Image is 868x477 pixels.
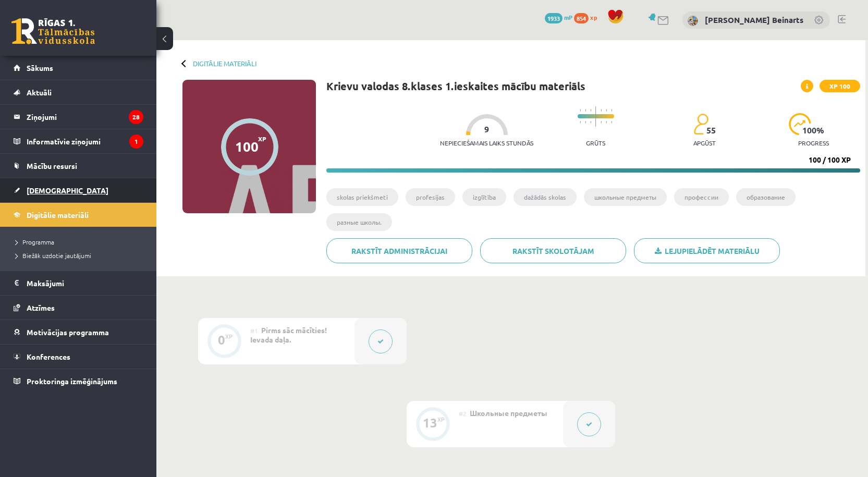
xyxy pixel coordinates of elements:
[580,109,581,112] img: icon-short-line-57e1e144782c952c97e751825c79c345078a6d821885a25fce030b3d8c18986b.svg
[574,13,589,23] span: 854
[14,369,143,393] a: Proktoringa izmēģinājums
[585,109,586,112] img: icon-short-line-57e1e144782c952c97e751825c79c345078a6d821885a25fce030b3d8c18986b.svg
[590,13,597,21] span: xp
[480,238,626,263] a: Rakstīt skolotājam
[611,109,612,112] img: icon-short-line-57e1e144782c952c97e751825c79c345078a6d821885a25fce030b3d8c18986b.svg
[218,335,225,345] div: 0
[564,13,572,21] span: mP
[514,188,577,206] li: dažādās skolas
[470,408,547,418] span: Школьные предметы
[462,188,506,206] li: izglītība
[27,186,108,195] span: [DEMOGRAPHIC_DATA]
[326,213,392,231] li: разные школы.
[585,121,586,124] img: icon-short-line-57e1e144782c952c97e751825c79c345078a6d821885a25fce030b3d8c18986b.svg
[193,59,256,67] a: Digitālie materiāli
[584,188,667,206] li: школьные предметы
[14,129,143,153] a: Informatīvie ziņojumi1
[423,418,437,427] div: 13
[27,352,70,361] span: Konferences
[250,325,327,344] span: Pirms sāc mācīties! Ievada daļa.
[736,188,796,206] li: образование
[437,417,445,422] div: XP
[129,110,143,124] i: 28
[674,188,729,206] li: профессии
[27,327,109,337] span: Motivācijas programma
[16,238,54,246] span: Programma
[27,129,143,153] legend: Informatīvie ziņojumi
[820,80,860,92] span: XP 100
[798,139,829,146] p: progress
[789,113,811,135] img: icon-progress-161ccf0a02000e728c5f80fcf4c31c7af3da0e1684b2b1d7c360e028c24a22f1.svg
[258,135,266,142] span: XP
[14,154,143,178] a: Mācību resursi
[484,125,489,134] span: 9
[601,121,602,124] img: icon-short-line-57e1e144782c952c97e751825c79c345078a6d821885a25fce030b3d8c18986b.svg
[14,320,143,344] a: Motivācijas programma
[326,80,585,92] h1: Krievu valodas 8.klases 1.ieskaites mācību materiāls
[14,80,143,104] a: Aktuāli
[27,210,89,219] span: Digitālie materiāli
[634,238,780,263] a: Lejupielādēt materiālu
[14,271,143,295] a: Maksājumi
[688,16,698,26] img: Roberts Beinarts
[250,326,258,335] span: #1
[545,13,563,23] span: 1933
[545,13,572,21] a: 1933 mP
[14,296,143,320] a: Atzīmes
[611,121,612,124] img: icon-short-line-57e1e144782c952c97e751825c79c345078a6d821885a25fce030b3d8c18986b.svg
[27,376,117,386] span: Proktoringa izmēģinājums
[27,303,55,312] span: Atzīmes
[326,238,472,263] a: Rakstīt administrācijai
[27,161,77,170] span: Mācību resursi
[14,203,143,227] a: Digitālie materiāli
[595,106,596,127] img: icon-long-line-d9ea69661e0d244f92f715978eff75569469978d946b2353a9bb055b3ed8787d.svg
[27,63,53,72] span: Sākums
[14,105,143,129] a: Ziņojumi28
[706,126,716,135] span: 55
[802,126,825,135] span: 100 %
[406,188,455,206] li: profesijas
[16,251,146,260] a: Biežāk uzdotie jautājumi
[606,109,607,112] img: icon-short-line-57e1e144782c952c97e751825c79c345078a6d821885a25fce030b3d8c18986b.svg
[27,271,143,295] legend: Maksājumi
[590,109,591,112] img: icon-short-line-57e1e144782c952c97e751825c79c345078a6d821885a25fce030b3d8c18986b.svg
[606,121,607,124] img: icon-short-line-57e1e144782c952c97e751825c79c345078a6d821885a25fce030b3d8c18986b.svg
[440,139,533,146] p: Nepieciešamais laiks stundās
[693,139,716,146] p: apgūst
[11,18,95,44] a: Rīgas 1. Tālmācības vidusskola
[16,251,91,260] span: Biežāk uzdotie jautājumi
[459,409,467,418] span: #2
[14,56,143,80] a: Sākums
[27,105,143,129] legend: Ziņojumi
[225,334,233,339] div: XP
[14,345,143,369] a: Konferences
[580,121,581,124] img: icon-short-line-57e1e144782c952c97e751825c79c345078a6d821885a25fce030b3d8c18986b.svg
[27,88,52,97] span: Aktuāli
[235,139,259,154] div: 100
[705,15,803,25] a: [PERSON_NAME] Beinarts
[326,188,398,206] li: skolas priekšmeti
[586,139,605,146] p: Grūts
[590,121,591,124] img: icon-short-line-57e1e144782c952c97e751825c79c345078a6d821885a25fce030b3d8c18986b.svg
[601,109,602,112] img: icon-short-line-57e1e144782c952c97e751825c79c345078a6d821885a25fce030b3d8c18986b.svg
[574,13,602,21] a: 854 xp
[14,178,143,202] a: [DEMOGRAPHIC_DATA]
[16,237,146,247] a: Programma
[129,134,143,149] i: 1
[693,113,708,135] img: students-c634bb4e5e11cddfef0936a35e636f08e4e9abd3cc4e673bd6f9a4125e45ecb1.svg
